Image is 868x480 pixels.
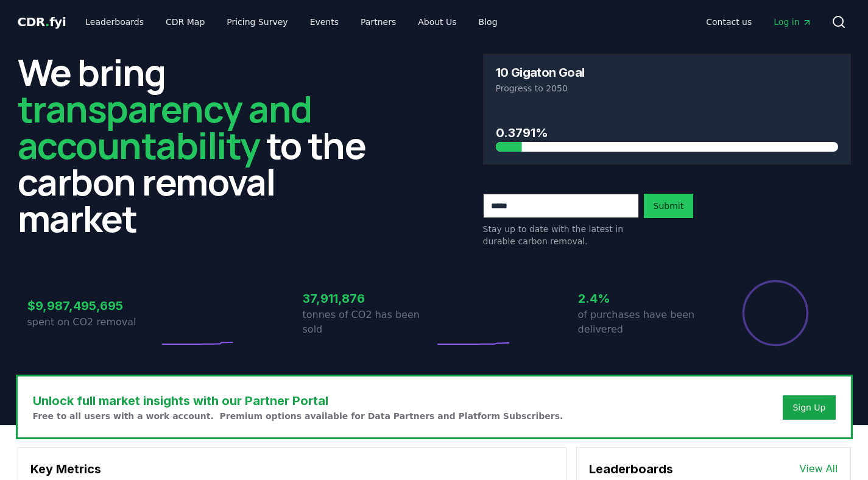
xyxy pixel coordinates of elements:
p: Progress to 2050 [496,82,838,94]
span: CDR fyi [18,15,66,29]
button: Sign Up [783,395,835,420]
h3: Unlock full market insights with our Partner Portal [33,392,563,410]
h3: 37,911,876 [303,289,434,308]
button: Submit [644,194,694,218]
p: tonnes of CO2 has been sold [303,308,434,337]
a: View All [800,462,838,476]
a: Contact us [696,11,761,33]
a: CDR Map [156,11,214,33]
p: of purchases have been delivered [578,308,710,337]
a: Leaderboards [76,11,153,33]
a: Events [300,11,348,33]
h3: Key Metrics [30,460,554,478]
a: Log in [764,11,821,33]
h2: We bring to the carbon removal market [18,54,386,236]
span: Log in [774,16,811,28]
a: Pricing Survey [217,11,297,33]
p: Stay up to date with the latest in durable carbon removal. [483,223,639,247]
h3: 2.4% [578,289,710,308]
p: spent on CO2 removal [27,315,159,330]
a: Sign Up [792,401,825,414]
a: CDR.fyi [18,13,66,30]
p: Free to all users with a work account. Premium options available for Data Partners and Platform S... [33,410,563,422]
nav: Main [76,11,507,33]
span: transparency and accountability [18,83,312,170]
a: About Us [408,11,466,33]
div: Percentage of sales delivered [741,279,810,347]
h3: $9,987,495,695 [27,297,159,315]
h3: Leaderboards [589,460,673,478]
h3: 10 Gigaton Goal [496,66,585,79]
h3: 0.3791% [496,124,838,142]
span: . [45,15,49,29]
nav: Main [696,11,821,33]
a: Blog [469,11,507,33]
a: Partners [351,11,406,33]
